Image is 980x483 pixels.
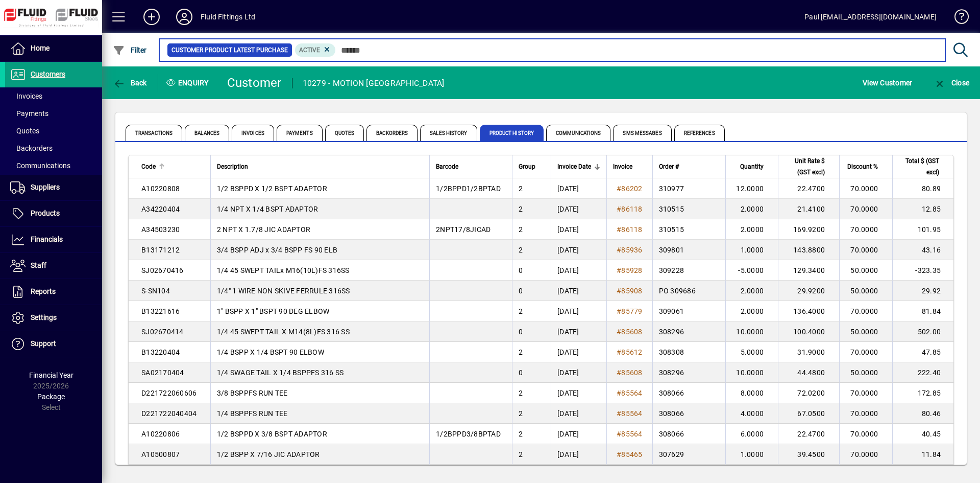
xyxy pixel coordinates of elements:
[5,279,102,305] a: Reports
[613,224,646,235] a: #86118
[557,161,591,172] span: Invoice Date
[617,287,621,295] span: #
[551,260,606,281] td: [DATE]
[617,307,621,315] span: #
[10,162,70,170] span: Communications
[217,205,318,213] span: 1/4 NPT X 1/4 BSPT ADAPTOR
[557,161,600,172] div: Invoice Date
[652,362,726,383] td: 308296
[10,109,48,118] span: Payments
[31,339,56,348] span: Support
[141,185,180,193] span: A10220808
[31,209,60,217] span: Products
[519,409,523,418] span: 2
[613,183,646,194] a: #86202
[613,285,646,296] a: #85908
[934,79,969,87] span: Close
[551,219,606,240] td: [DATE]
[785,155,825,178] span: Unit Rate $ (GST excl)
[31,183,60,191] span: Suppliers
[31,287,56,295] span: Reports
[839,240,892,260] td: 70.0000
[217,430,327,438] span: 1/2 BSPPD X 3/8 BSPT ADAPTOR
[652,199,726,219] td: 310515
[519,389,523,397] span: 2
[725,342,778,362] td: 5.0000
[519,161,545,172] div: Group
[899,155,948,178] div: Total $ (GST excl)
[617,430,621,438] span: #
[10,92,42,100] span: Invoices
[652,321,726,342] td: 308296
[725,301,778,321] td: 2.0000
[299,47,320,54] span: Active
[232,125,274,141] span: Invoices
[420,125,477,141] span: Sales History
[621,369,642,377] span: 85608
[839,321,892,342] td: 50.0000
[892,383,953,403] td: 172.85
[613,347,646,358] a: #85612
[613,203,646,215] a: #86118
[839,260,892,281] td: 50.0000
[168,8,201,26] button: Profile
[480,125,544,141] span: Product History
[652,260,726,281] td: 309228
[141,307,180,315] span: B13221616
[519,205,523,213] span: 2
[839,219,892,240] td: 70.0000
[519,307,523,315] span: 2
[617,185,621,193] span: #
[436,225,491,234] span: 2NPT17/8JICAD
[725,321,778,342] td: 10.0000
[217,161,423,172] div: Description
[519,185,523,193] span: 2
[785,155,834,178] div: Unit Rate $ (GST excl)
[5,105,102,122] a: Payments
[141,225,180,234] span: A34503230
[725,178,778,199] td: 12.0000
[519,369,523,377] span: 0
[102,74,158,92] app-page-header-button: Back
[613,306,646,317] a: #85779
[217,328,350,336] span: 1/4 45 SWEPT TAIL X M14(8L)FS 316 SS
[551,178,606,199] td: [DATE]
[5,253,102,279] a: Staff
[519,266,523,274] span: 0
[31,261,46,269] span: Staff
[617,348,621,356] span: #
[652,383,726,403] td: 308066
[652,342,726,362] td: 308308
[839,342,892,362] td: 70.0000
[519,246,523,254] span: 2
[892,240,953,260] td: 43.16
[617,266,621,274] span: #
[217,246,337,254] span: 3/4 BSPP ADJ x 3/4 BSPP FS 90 ELB
[436,161,506,172] div: Barcode
[674,125,725,141] span: References
[652,219,726,240] td: 310515
[846,161,887,172] div: Discount %
[613,449,646,460] a: #85465
[621,266,642,274] span: 85928
[617,246,621,254] span: #
[617,205,621,213] span: #
[141,161,156,172] span: Code
[519,225,523,234] span: 2
[839,383,892,403] td: 70.0000
[613,161,632,172] span: Invoice
[892,199,953,219] td: 12.85
[110,41,150,59] button: Filter
[551,240,606,260] td: [DATE]
[141,389,197,397] span: D221722060606
[217,225,310,234] span: 2 NPT X 1.7/8 JIC ADAPTOR
[804,9,937,25] div: Paul [EMAIL_ADDRESS][DOMAIN_NAME]
[10,127,39,135] span: Quotes
[613,125,671,141] span: SMS Messages
[892,342,953,362] td: 47.85
[141,205,180,213] span: A34220404
[839,403,892,424] td: 70.0000
[5,227,102,252] a: Financials
[778,383,839,403] td: 72.0200
[217,389,288,397] span: 3/8 BSPPFS RUN TEE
